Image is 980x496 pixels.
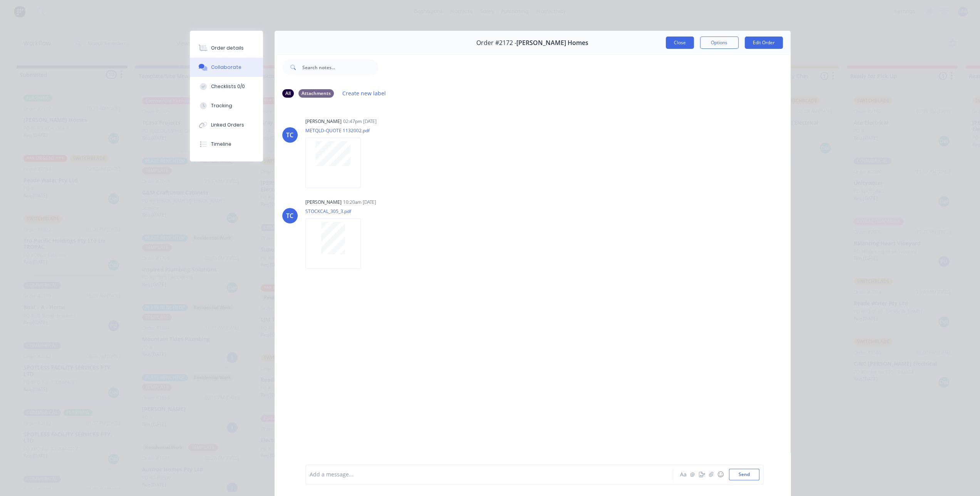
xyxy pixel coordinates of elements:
button: Tracking [190,96,263,115]
div: TC [286,130,293,140]
div: Collaborate [211,64,241,71]
button: Close [666,37,694,49]
button: Edit Order [745,37,783,49]
div: Checklists 0/0 [211,83,245,90]
p: STOCKCAL_305_3.pdf [305,208,369,215]
div: 10:20am [DATE] [343,199,376,206]
button: Options [700,37,739,49]
button: Create new label [338,88,390,98]
button: Linked Orders [190,115,263,135]
div: [PERSON_NAME] [305,199,342,206]
div: Tracking [211,102,232,109]
div: All [282,89,294,98]
span: [PERSON_NAME] Homes [516,39,588,47]
div: TC [286,211,293,220]
button: Send [729,469,759,480]
div: Timeline [211,141,231,148]
button: Checklists 0/0 [190,77,263,96]
div: [PERSON_NAME] [305,118,342,125]
div: Attachments [298,89,334,98]
span: Order #2172 - [476,39,516,47]
button: Order details [190,38,263,58]
button: ☺ [716,470,725,479]
button: Timeline [190,135,263,154]
p: METQLD-QUOTE 1132002.pdf [305,127,370,134]
button: Aa [679,470,688,479]
div: Linked Orders [211,122,244,128]
input: Search notes... [302,60,379,75]
button: Collaborate [190,58,263,77]
div: Order details [211,45,244,52]
div: 02:47pm [DATE] [343,118,377,125]
button: @ [688,470,697,479]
